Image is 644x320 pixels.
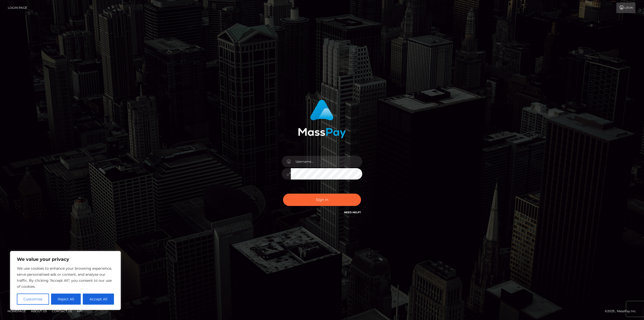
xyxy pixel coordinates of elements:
[17,294,49,305] button: Customise
[616,3,635,13] a: Login
[344,211,361,214] a: Need Help?
[51,294,81,305] button: Reject All
[17,256,114,262] p: We value your privacy
[283,194,361,206] button: Sign in
[8,3,27,13] a: Login Page
[29,307,49,315] a: About Us
[75,307,85,315] a: API
[17,265,114,290] p: We use cookies to enhance your browsing experience, serve personalised ads or content, and analys...
[50,307,74,315] a: Contact Us
[83,294,114,305] button: Accept All
[605,308,640,314] div: © 2025 , MassPay Inc.
[298,100,346,138] img: MassPay Login
[291,156,362,167] input: Username...
[6,307,28,315] a: Homepage
[10,251,121,310] div: We value your privacy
